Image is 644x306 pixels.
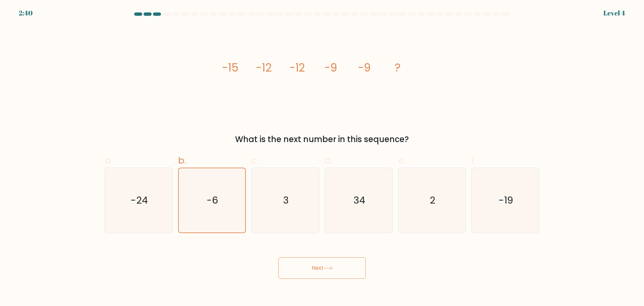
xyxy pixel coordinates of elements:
[19,8,33,18] div: 2:40
[358,60,371,76] tspan: -9
[278,257,366,279] button: Next
[603,8,625,18] div: Level 4
[251,154,259,167] span: c.
[430,193,435,207] text: 2
[222,60,238,76] tspan: -15
[109,133,535,145] div: What is the next number in this sequence?
[324,60,337,76] tspan: -9
[354,193,365,207] text: 34
[499,193,514,207] text: -19
[105,154,113,167] span: a.
[283,193,289,207] text: 3
[471,154,476,167] span: f.
[289,60,305,76] tspan: -12
[207,193,218,207] text: -6
[395,60,401,76] tspan: ?
[256,60,272,76] tspan: -12
[398,154,406,167] span: e.
[178,154,186,167] span: b.
[130,193,148,207] text: -24
[325,154,333,167] span: d.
